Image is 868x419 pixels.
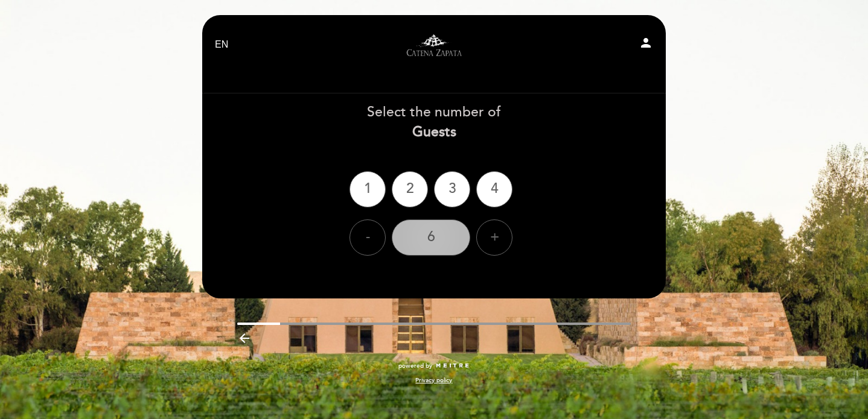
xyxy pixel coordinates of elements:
div: 4 [476,171,512,207]
div: 2 [392,171,428,207]
a: Visitas y degustaciones en La Pirámide [359,28,509,61]
b: Guests [412,124,456,140]
span: powered by [398,362,432,370]
button: person [639,36,653,54]
div: Select the number of [202,102,666,142]
div: + [476,219,512,256]
div: - [349,219,386,256]
a: Privacy policy [415,376,452,385]
div: 3 [434,171,470,207]
img: MEITRE [435,363,470,369]
div: 1 [349,171,386,207]
i: person [639,36,653,50]
i: arrow_backward [237,331,252,345]
a: powered by [398,362,470,370]
div: 6 [392,219,470,256]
